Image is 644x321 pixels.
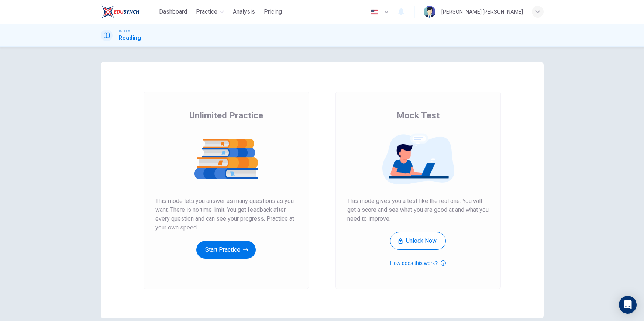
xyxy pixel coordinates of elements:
[155,197,297,232] span: This mode lets you answer as many questions as you want. There is no time limit. You get feedback...
[441,7,523,16] div: [PERSON_NAME] [PERSON_NAME]
[396,110,440,121] span: Mock Test
[619,296,637,314] div: Open Intercom Messenger
[189,110,263,121] span: Unlimited Practice
[233,7,255,16] span: Analysis
[196,241,256,259] button: Start Practice
[424,6,435,18] img: Profile picture
[118,34,141,42] h1: Reading
[390,232,446,250] button: Unlock Now
[370,9,379,15] img: en
[193,5,227,18] button: Practice
[264,7,282,16] span: Pricing
[347,197,489,223] span: This mode gives you a test like the real one. You will get a score and see what you are good at a...
[390,259,446,267] button: How does this work?
[261,5,285,18] button: Pricing
[101,4,156,19] a: EduSynch logo
[196,7,217,16] span: Practice
[159,7,187,16] span: Dashboard
[118,28,130,34] span: TOEFL®
[230,5,258,18] button: Analysis
[156,5,190,18] button: Dashboard
[101,4,140,19] img: EduSynch logo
